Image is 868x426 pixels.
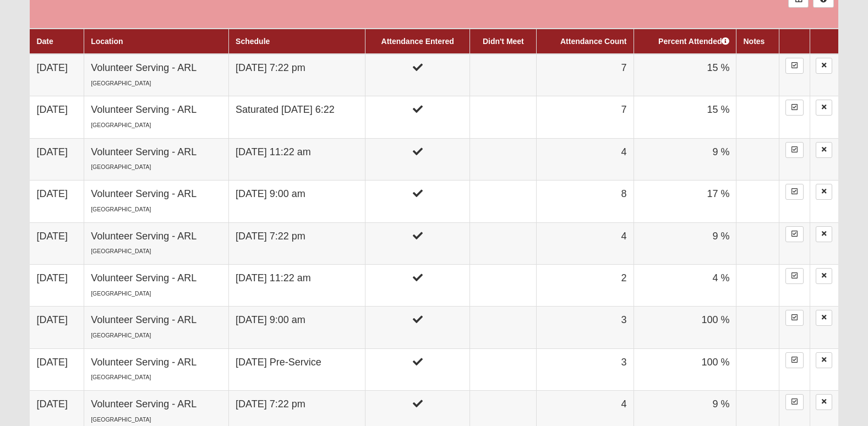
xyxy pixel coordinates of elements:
[236,37,270,46] a: Schedule
[229,348,365,390] td: [DATE] Pre-Service
[634,348,736,390] td: 100 %
[537,264,634,306] td: 2
[30,54,84,96] td: [DATE]
[91,290,151,297] small: [GEOGRAPHIC_DATA]
[785,142,804,158] a: Enter Attendance
[785,394,804,410] a: Enter Attendance
[785,268,804,284] a: Enter Attendance
[785,352,804,368] a: Enter Attendance
[816,184,832,200] a: Delete
[634,96,736,138] td: 15 %
[560,37,627,46] a: Attendance Count
[634,138,736,180] td: 9 %
[634,222,736,264] td: 9 %
[229,54,365,96] td: [DATE] 7:22 pm
[537,348,634,390] td: 3
[30,138,84,180] td: [DATE]
[84,96,229,138] td: Volunteer Serving - ARL
[91,122,151,128] small: [GEOGRAPHIC_DATA]
[537,54,634,96] td: 7
[785,58,804,74] a: Enter Attendance
[229,96,365,138] td: Saturated [DATE] 6:22
[229,181,365,222] td: [DATE] 9:00 am
[84,138,229,180] td: Volunteer Serving - ARL
[30,96,84,138] td: [DATE]
[30,348,84,390] td: [DATE]
[84,264,229,306] td: Volunteer Serving - ARL
[785,100,804,116] a: Enter Attendance
[229,222,365,264] td: [DATE] 7:22 pm
[785,184,804,200] a: Enter Attendance
[537,307,634,348] td: 3
[816,142,832,158] a: Delete
[91,332,151,338] small: [GEOGRAPHIC_DATA]
[91,163,151,170] small: [GEOGRAPHIC_DATA]
[816,100,832,116] a: Delete
[84,222,229,264] td: Volunteer Serving - ARL
[229,138,365,180] td: [DATE] 11:22 am
[30,222,84,264] td: [DATE]
[91,37,123,46] a: Location
[30,181,84,222] td: [DATE]
[634,307,736,348] td: 100 %
[537,138,634,180] td: 4
[30,307,84,348] td: [DATE]
[816,58,832,74] a: Delete
[84,307,229,348] td: Volunteer Serving - ARL
[229,307,365,348] td: [DATE] 9:00 am
[816,268,832,284] a: Delete
[634,54,736,96] td: 15 %
[785,310,804,326] a: Enter Attendance
[634,264,736,306] td: 4 %
[91,374,151,380] small: [GEOGRAPHIC_DATA]
[816,226,832,242] a: Delete
[785,226,804,242] a: Enter Attendance
[381,37,454,46] a: Attendance Entered
[816,394,832,410] a: Delete
[634,181,736,222] td: 17 %
[84,54,229,96] td: Volunteer Serving - ARL
[537,181,634,222] td: 8
[537,222,634,264] td: 4
[229,264,365,306] td: [DATE] 11:22 am
[483,37,524,46] a: Didn't Meet
[816,310,832,326] a: Delete
[91,248,151,254] small: [GEOGRAPHIC_DATA]
[816,352,832,368] a: Delete
[36,37,53,46] a: Date
[743,37,765,46] a: Notes
[30,264,84,306] td: [DATE]
[91,80,151,86] small: [GEOGRAPHIC_DATA]
[537,96,634,138] td: 7
[658,37,729,46] a: Percent Attended
[91,206,151,212] small: [GEOGRAPHIC_DATA]
[84,348,229,390] td: Volunteer Serving - ARL
[84,181,229,222] td: Volunteer Serving - ARL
